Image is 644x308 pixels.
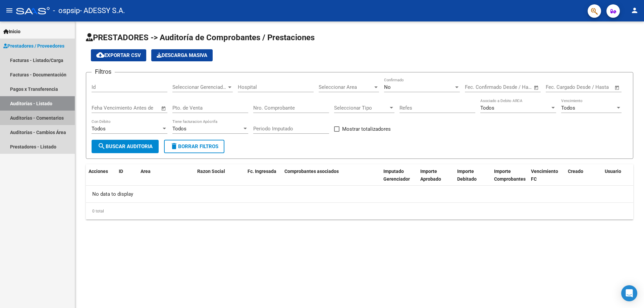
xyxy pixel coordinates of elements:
datatable-header-cell: Creado [565,164,602,194]
span: Seleccionar Tipo [334,105,388,111]
datatable-header-cell: Razon Social [195,164,245,194]
datatable-header-cell: Comprobantes asociados [282,164,381,194]
mat-icon: cloud_download [96,51,104,59]
span: Descarga Masiva [157,52,207,58]
mat-icon: delete [170,142,178,150]
span: Exportar CSV [96,52,141,58]
span: Mostrar totalizadores [342,125,391,133]
span: - ADESSY S.A. [80,3,125,18]
button: Open calendar [160,105,168,112]
button: Exportar CSV [91,49,146,61]
span: Prestadores / Proveedores [3,42,64,50]
h3: Filtros [92,67,115,76]
datatable-header-cell: Acciones [86,164,116,194]
input: Fecha fin [498,84,531,90]
span: Fc. Ingresada [248,169,276,174]
span: Usuario [605,169,621,174]
span: Vencimiento FC [531,169,558,182]
span: Creado [568,169,583,174]
datatable-header-cell: Imputado Gerenciador [381,164,418,194]
span: No [384,84,391,90]
datatable-header-cell: ID [116,164,138,194]
span: Todos [92,126,106,132]
span: Acciones [89,169,108,174]
button: Descarga Masiva [151,49,213,61]
div: 0 total [86,203,633,220]
span: - ospsip [53,3,80,18]
span: Seleccionar Area [319,84,373,90]
datatable-header-cell: Fc. Ingresada [245,164,282,194]
span: Seleccionar Gerenciador [172,84,227,90]
span: Imputado Gerenciador [383,169,410,182]
mat-icon: person [631,6,639,14]
input: Fecha inicio [465,84,492,90]
span: Importe Comprobantes [494,169,526,182]
span: Comprobantes asociados [284,169,339,174]
mat-icon: menu [5,6,13,14]
input: Fecha inicio [546,84,573,90]
input: Fecha fin [579,84,611,90]
span: Razon Social [197,169,225,174]
span: Buscar Auditoria [98,143,153,149]
div: Open Intercom Messenger [621,285,637,301]
button: Open calendar [533,84,540,91]
button: Buscar Auditoria [92,140,159,153]
span: PRESTADORES -> Auditoría de Comprobantes / Prestaciones [86,33,315,42]
app-download-masive: Descarga masiva de comprobantes (adjuntos) [151,49,213,61]
mat-icon: search [98,142,106,150]
span: Todos [480,105,494,111]
span: Todos [172,126,186,132]
span: Area [141,169,151,174]
span: ID [119,169,123,174]
datatable-header-cell: Usuario [602,164,639,194]
button: Open calendar [613,84,621,91]
datatable-header-cell: Importe Comprobantes [491,164,528,194]
span: Borrar Filtros [170,143,218,149]
div: No data to display [86,186,633,202]
span: Importe Aprobado [420,169,441,182]
span: Inicio [3,28,20,35]
span: Importe Debitado [457,169,477,182]
button: Borrar Filtros [164,140,224,153]
datatable-header-cell: Importe Debitado [454,164,491,194]
datatable-header-cell: Vencimiento FC [528,164,565,194]
span: Todos [561,105,575,111]
datatable-header-cell: Importe Aprobado [418,164,454,194]
datatable-header-cell: Area [138,164,185,194]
